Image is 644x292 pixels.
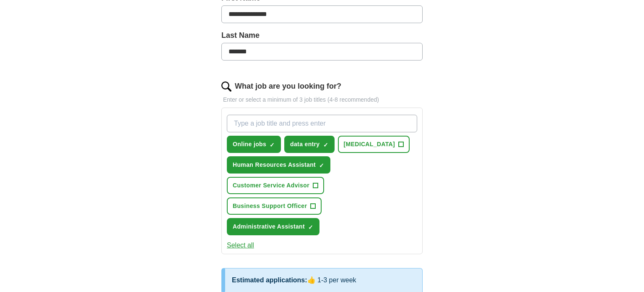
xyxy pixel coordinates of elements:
[227,218,319,235] button: Administrative Assistant✓
[233,202,307,210] span: Business Support Officer
[290,140,319,149] span: data entry
[308,224,313,231] span: ✓
[233,181,309,190] span: Customer Service Advisor
[323,142,328,148] span: ✓
[270,142,275,148] span: ✓
[221,30,423,41] label: Last Name
[227,136,281,153] button: Online jobs✓
[284,136,334,153] button: data entry✓
[338,136,410,153] button: [MEDICAL_DATA]
[233,222,305,231] span: Administrative Assistant
[232,276,307,284] span: Estimated applications:
[227,115,417,132] input: Type a job title and press enter
[307,276,356,284] span: 👍 1-3 per week
[233,160,316,169] span: Human Resources Assistant
[227,177,324,194] button: Customer Service Advisor
[227,156,330,174] button: Human Resources Assistant✓
[319,162,324,169] span: ✓
[344,140,395,149] span: [MEDICAL_DATA]
[221,82,231,92] img: search.png
[227,197,322,215] button: Business Support Officer
[235,81,341,92] label: What job are you looking for?
[233,140,266,149] span: Online jobs
[227,240,254,250] button: Select all
[221,95,423,104] p: Enter or select a minimum of 3 job titles (4-8 recommended)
